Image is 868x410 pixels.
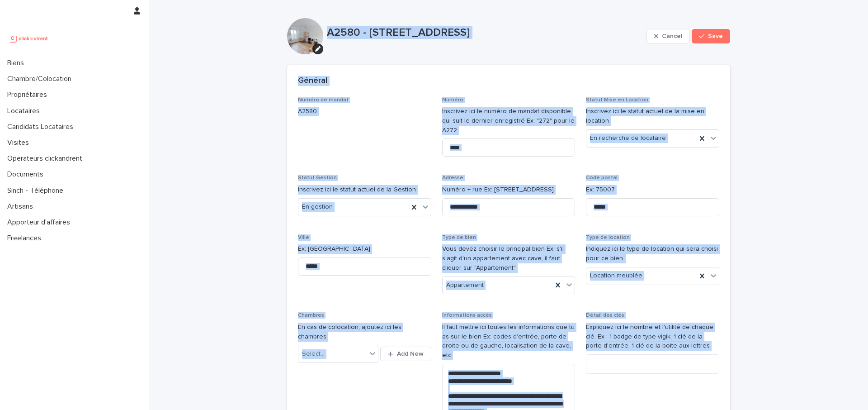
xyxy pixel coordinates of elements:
span: Type de bien [442,235,476,240]
span: Détail des clés [586,313,624,318]
p: A2580 [298,107,431,116]
p: Inscrivez ici le numéro de mandat disponible qui suit le dernier enregistré Ex: "272" pour le A272 [442,107,576,135]
p: Chambre/Colocation [4,75,79,83]
p: Sinch - Téléphone [4,186,71,195]
p: Apporteur d'affaires [4,218,77,227]
span: Type de location [586,235,630,240]
span: Numéro de mandat [298,97,349,103]
button: Cancel [646,29,690,43]
span: Adresse [442,175,463,181]
p: Il faut mettre ici toutes les informations que tu as sur le bien Ex: codes d'entrée, porte de dro... [442,323,576,360]
img: UCB0brd3T0yccxBKYDjQ [7,29,51,48]
button: Save [692,29,730,43]
p: Ex: 75007 [586,185,719,195]
p: Locataires [4,107,47,115]
p: Documents [4,170,51,179]
span: Add New [397,351,424,357]
p: Artisans [4,202,40,211]
p: Vous devez choisir le principal bien Ex: s'il s'agit d'un appartement avec cave, il faut cliquer ... [442,244,576,272]
span: Chambres [298,313,324,318]
p: Biens [4,59,31,67]
span: En gestion [302,202,333,212]
p: Inscrivez ici le statut actuel de la mise en location [586,107,719,126]
span: Code postal [586,175,618,181]
span: Location meublée [590,271,642,281]
p: Operateurs clickandrent [4,154,90,163]
p: Candidats Locataires [4,123,80,131]
p: Ex: [GEOGRAPHIC_DATA] [298,244,431,254]
p: Indiquez ici le type de location qui sera choisi pour ce bien. [586,244,719,263]
p: Freelances [4,234,48,243]
div: Select... [302,349,325,359]
p: Expliquez ici le nombre et l'utilité de chaque clé. Ex : 1 badge de type vigik, 1 clé de la porte... [586,323,719,351]
button: Add New [380,347,431,361]
p: Propriétaires [4,91,54,99]
h2: Général [298,76,327,86]
span: Save [708,33,723,39]
p: A2580 - [STREET_ADDRESS] [327,26,643,39]
p: Visites [4,138,36,147]
span: Cancel [662,33,682,39]
span: Informations accès [442,313,492,318]
p: En cas de colocation, ajoutez ici les chambres [298,323,431,342]
p: Inscrivez ici le statut actuel de la Gestion [298,185,431,195]
span: Statut Mise en Location [586,97,648,103]
span: Statut Gestion [298,175,337,181]
span: Ville [298,235,309,240]
span: En recherche de locataire [590,133,666,143]
span: Numéro [442,97,463,103]
span: Appartement [446,281,484,290]
p: Numéro + rue Ex: [STREET_ADDRESS] [442,185,576,195]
